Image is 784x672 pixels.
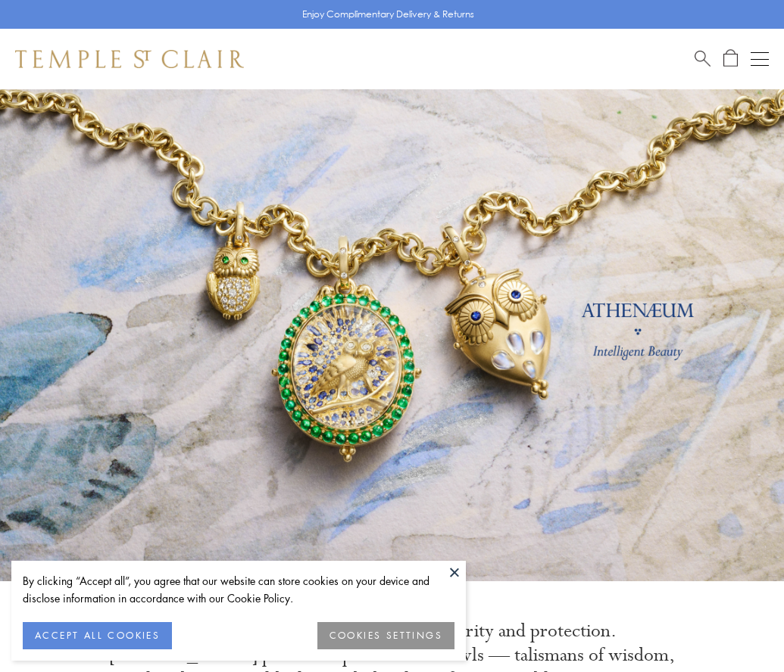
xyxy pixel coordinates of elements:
[723,49,738,68] a: Open Shopping Bag
[302,7,474,22] p: Enjoy Complimentary Delivery & Returns
[15,50,244,68] img: Temple St. Clair
[751,50,769,68] button: Open navigation
[23,572,454,607] div: By clicking “Accept all”, you agree that our website can store cookies on your device and disclos...
[23,622,172,649] button: ACCEPT ALL COOKIES
[695,49,711,68] a: Search
[317,622,454,649] button: COOKIES SETTINGS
